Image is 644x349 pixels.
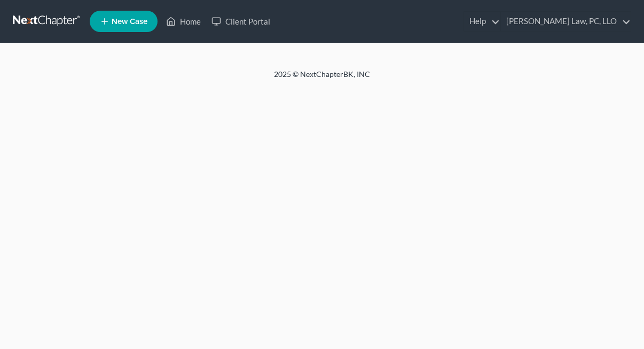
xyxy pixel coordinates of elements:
[206,12,276,31] a: Client Portal
[161,12,206,31] a: Home
[501,12,631,31] a: [PERSON_NAME] Law, PC, LLO
[464,12,500,31] a: Help
[90,11,158,32] new-legal-case-button: New Case
[18,69,626,88] div: 2025 © NextChapterBK, INC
